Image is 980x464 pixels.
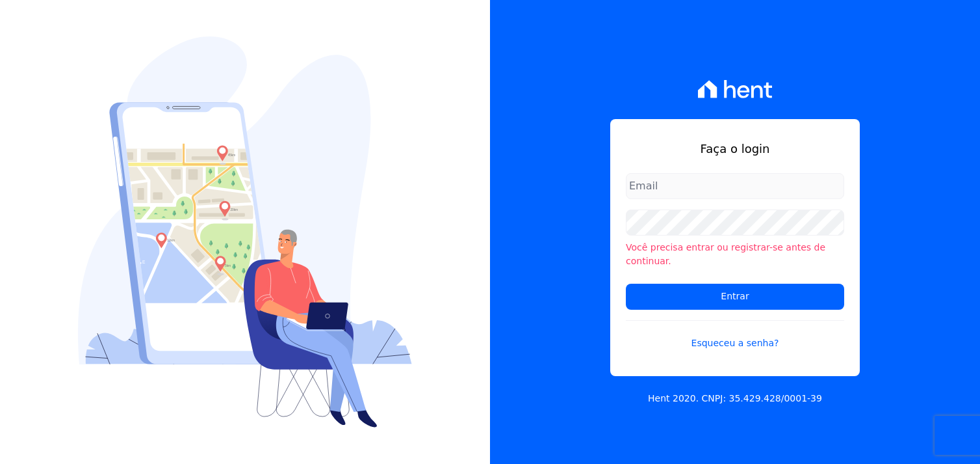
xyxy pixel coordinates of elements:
img: Login [78,36,412,428]
h1: Faça o login [626,140,844,157]
input: Email [626,173,844,199]
a: Esqueceu a senha? [626,320,844,350]
li: Você precisa entrar ou registrar-se antes de continuar. [626,241,844,268]
p: Hent 2020. CNPJ: 35.429.428/0001-39 [648,392,822,405]
input: Entrar [626,284,844,310]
